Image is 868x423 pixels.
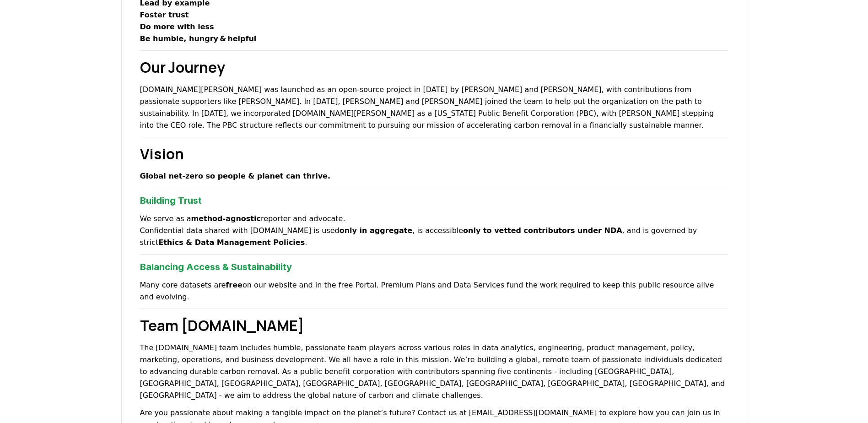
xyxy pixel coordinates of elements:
strong: Foster trust [140,11,189,19]
p: [DOMAIN_NAME][PERSON_NAME] was launched as an open-source project in [DATE] by [PERSON_NAME] and ... [140,84,728,131]
strong: Be humble, hungry & helpful [140,34,257,43]
strong: only in aggregate [340,226,413,235]
strong: Global net‑zero so people & planet can thrive. [140,172,331,180]
strong: only to vetted contributors under NDA [463,226,622,235]
h2: Our Journey [140,56,728,78]
strong: method‑agnostic [191,214,261,223]
p: We serve as a reporter and advocate. Confidential data shared with [DOMAIN_NAME] is used , is acc... [140,213,728,249]
h2: Team [DOMAIN_NAME] [140,315,728,336]
p: Many core datasets are on our website and in the free Portal. Premium Plans and Data Services fun... [140,279,728,303]
strong: Do more with less [140,22,214,31]
strong: Ethics & Data Management Policies [158,238,305,247]
h3: Balancing Access & Sustainability [140,260,728,274]
h2: Vision [140,143,728,165]
p: The [DOMAIN_NAME] team includes humble, passionate team players across various roles in data anal... [140,342,728,401]
h3: Building Trust [140,194,728,207]
strong: free [226,281,243,289]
